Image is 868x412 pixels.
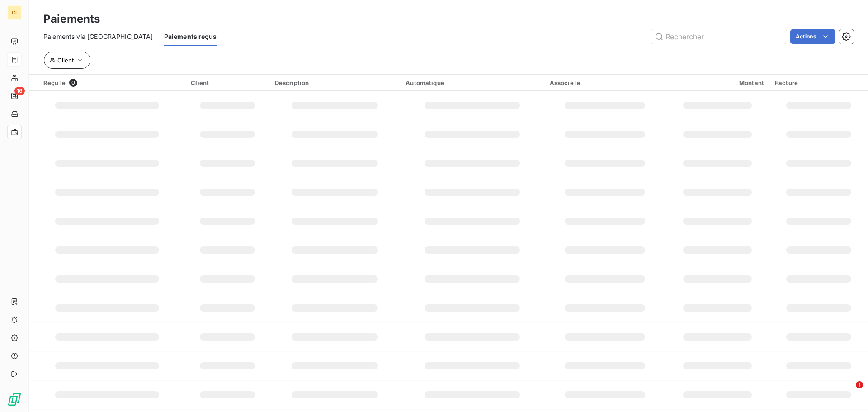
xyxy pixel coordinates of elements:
[275,79,395,86] div: Description
[7,5,22,20] div: CI
[43,11,100,27] h3: Paiements
[651,29,787,44] input: Rechercher
[550,79,660,86] div: Associé le
[44,52,90,69] button: Client
[790,29,835,44] button: Actions
[43,32,153,41] span: Paiements via [GEOGRAPHIC_DATA]
[43,79,180,87] div: Reçu le
[837,381,859,403] iframe: Intercom live chat
[406,79,538,86] div: Automatique
[14,87,25,95] span: 16
[7,392,22,407] img: Logo LeanPay
[57,57,74,64] span: Client
[856,381,863,388] span: 1
[191,79,264,86] div: Client
[164,32,217,41] span: Paiements reçus
[69,79,77,87] span: 0
[775,79,863,86] div: Facture
[671,79,764,86] div: Montant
